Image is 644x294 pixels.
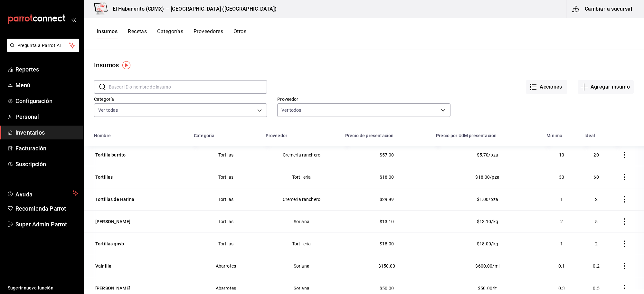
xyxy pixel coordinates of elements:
[190,255,262,277] td: Abarrotes
[345,133,393,138] div: Precio de presentación
[94,60,119,70] div: Insumos
[15,220,78,229] span: Super Admin Parrot
[595,241,598,246] span: 2
[560,197,563,202] span: 1
[108,5,277,13] h3: El Habanerito (CDMX) — [GEOGRAPHIC_DATA] ([GEOGRAPHIC_DATA])
[380,241,394,246] span: $18.00
[262,232,341,255] td: Tortilleria
[262,255,341,277] td: Soriana
[5,47,79,53] a: Pregunta a Parrot AI
[560,219,563,224] span: 2
[546,133,562,138] div: Mínimo
[262,166,341,188] td: Tortilleria
[94,97,267,101] label: Categoría
[477,219,498,224] span: $13.10/kg
[526,80,567,94] button: Acciones
[15,204,78,213] span: Recomienda Parrot
[578,80,634,94] button: Agregar insumo
[436,133,497,138] div: Precio por UdM presentación
[478,286,497,291] span: $50.00/lt
[194,28,223,39] button: Proveedores
[378,263,395,269] span: $150.00
[262,210,341,232] td: Soriana
[593,152,599,157] span: 20
[109,81,267,93] input: Buscar ID o nombre de insumo
[190,232,262,255] td: Tortilas
[15,65,78,74] span: Reportes
[266,133,287,138] div: Proveedor
[15,189,70,197] span: Ayuda
[128,28,147,39] button: Recetas
[380,197,394,202] span: $29.99
[157,28,183,39] button: Categorías
[277,97,450,101] label: Proveedor
[559,152,564,157] span: 10
[380,175,394,180] span: $18.00
[584,133,595,138] div: Ideal
[15,112,78,121] span: Personal
[558,263,565,269] span: 0.1
[595,219,598,224] span: 5
[380,286,394,291] span: $50.00
[8,285,78,291] span: Sugerir nueva función
[71,17,76,22] button: open_drawer_menu
[380,152,394,157] span: $57.00
[595,197,598,202] span: 2
[95,263,111,269] div: Vainilla
[97,28,118,39] button: Insumos
[559,175,564,180] span: 30
[262,144,341,166] td: Cremeria ranchero
[190,210,262,232] td: Tortilas
[122,61,130,69] img: Tooltip marker
[262,188,341,210] td: Cremeria ranchero
[593,263,599,269] span: 0.2
[95,174,113,180] div: Tortillas
[477,197,498,202] span: $1.00/pza
[560,241,563,246] span: 1
[380,219,394,224] span: $13.10
[593,286,599,291] span: 0.5
[477,241,498,246] span: $18.00/kg
[95,241,124,247] div: Tortillas qnvb
[95,285,130,291] div: [PERSON_NAME]
[94,133,111,138] div: Nombre
[475,175,499,180] span: $18.00/pza
[190,166,262,188] td: Tortilas
[558,286,565,291] span: 0.3
[190,188,262,210] td: Tortilas
[477,152,498,157] span: $5.70/pza
[15,160,78,168] span: Suscripción
[233,28,246,39] button: Otros
[281,107,301,113] span: Ver todos
[15,128,78,137] span: Inventarios
[15,97,78,105] span: Configuración
[17,42,69,49] span: Pregunta a Parrot AI
[98,107,118,113] span: Ver todas
[97,28,246,39] div: navigation tabs
[475,263,499,269] span: $600.00/ml
[95,218,130,225] div: [PERSON_NAME]
[95,152,126,158] div: Tortilla burrito
[593,175,599,180] span: 60
[190,144,262,166] td: Tortilas
[95,196,134,203] div: Tortillas de Harina
[194,133,214,138] div: Categoría
[15,144,78,153] span: Facturación
[15,81,78,90] span: Menú
[7,39,79,52] button: Pregunta a Parrot AI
